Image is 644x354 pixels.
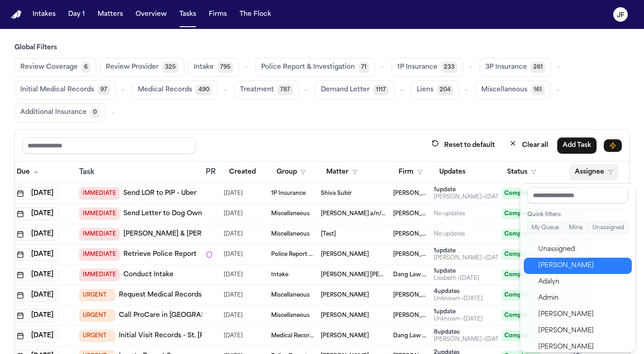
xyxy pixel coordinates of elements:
[538,326,626,336] div: [PERSON_NAME]
[569,164,619,180] button: Assignee
[538,342,626,353] div: [PERSON_NAME]
[538,260,626,271] div: [PERSON_NAME]
[538,293,626,304] div: Admin
[538,277,626,288] div: Adalyn
[538,309,626,320] div: [PERSON_NAME]
[527,211,628,218] div: Quick filters:
[538,244,626,255] div: Unassigned
[520,184,635,352] div: Assignee
[588,222,628,234] button: Unassigned
[527,222,563,234] button: My Queue
[565,222,587,234] button: Mine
